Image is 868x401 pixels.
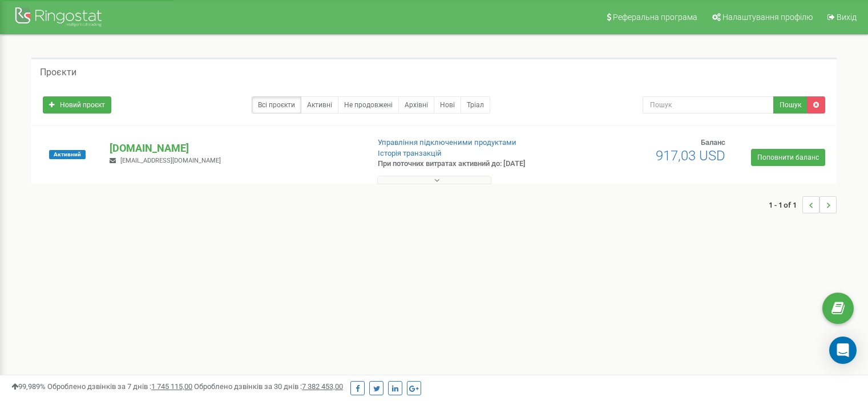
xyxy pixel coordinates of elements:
input: Пошук [643,96,774,114]
a: Новий проєкт [43,96,111,114]
span: Реферальна програма [613,13,697,22]
span: Оброблено дзвінків за 7 днів : [47,382,192,391]
a: Архівні [398,96,434,114]
a: Активні [301,96,338,114]
span: 99,989% [11,382,46,391]
span: 917,03 USD [656,148,725,164]
a: Нові [434,96,461,114]
a: Поповнити баланс [751,149,825,166]
a: Історія транзакцій [378,149,442,157]
span: Активний [49,150,86,159]
span: Вихід [837,13,857,22]
span: Налаштування профілю [722,13,813,22]
p: [DOMAIN_NAME] [110,141,359,156]
span: 1 - 1 of 1 [769,196,802,213]
span: Баланс [701,138,725,147]
span: Оброблено дзвінків за 30 днів : [194,382,343,391]
button: Пошук [773,96,808,114]
h5: Проєкти [40,67,76,78]
span: [EMAIL_ADDRESS][DOMAIN_NAME] [120,157,221,164]
a: Управління підключеними продуктами [378,138,516,147]
nav: ... [769,185,837,225]
p: При поточних витратах активний до: [DATE] [378,159,560,169]
a: Тріал [461,96,490,114]
a: Всі проєкти [252,96,301,114]
div: Open Intercom Messenger [829,337,857,364]
a: Не продовжені [338,96,399,114]
u: 1 745 115,00 [151,382,192,391]
u: 7 382 453,00 [302,382,343,391]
